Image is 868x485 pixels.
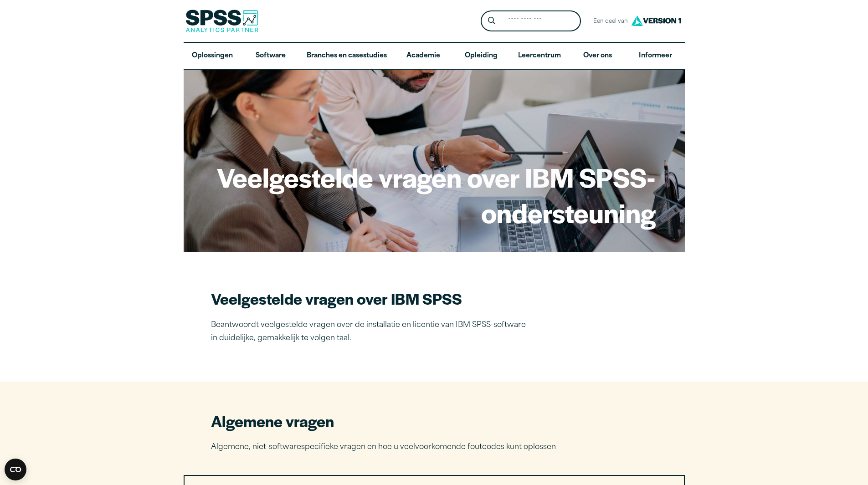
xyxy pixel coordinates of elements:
a: Leercentrum [510,43,568,69]
font: Een deel van [593,19,628,24]
font: Opleiding [465,52,498,59]
font: Oplossingen [192,52,233,59]
font: Algemene, niet-softwarespecifieke vragen en hoe u veelvoorkomende foutcodes kunt oplossen [211,444,556,451]
font: Leercentrum [518,52,561,59]
nav: Desktopversie van het hoofdmenu van de site [184,43,685,69]
a: Oplossingen [184,43,241,69]
font: Beantwoordt veelgestelde vragen over de installatie en licentie van IBM SPSS-software in duidelij... [211,322,526,342]
a: Opleiding [452,43,510,69]
img: SPSS Analytics-partner [185,10,258,32]
form: Zoekformulier voor siteheader [481,10,581,32]
img: Versie 1 Logo [629,12,683,29]
font: Software [256,52,286,59]
a: Branches en casestudies [299,43,394,69]
button: Zoek vergrootglaspictogram [483,13,500,30]
a: Over ons [569,43,627,69]
a: Software [241,43,299,69]
font: Branches en casestudies [307,52,387,59]
font: Informeer [639,52,672,59]
a: Academie [394,43,452,69]
font: Over ons [583,52,612,59]
font: Academie [406,52,440,59]
font: Veelgestelde vragen over IBM SPSS [211,287,462,309]
svg: Zoek vergrootglaspictogram [488,17,495,25]
font: Algemene vragen [211,410,334,432]
font: ondersteuning [481,194,656,231]
a: Informeer [627,43,684,69]
font: Veelgestelde vragen over IBM SPSS- [217,158,656,195]
button: Open CMP widget [5,459,26,480]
